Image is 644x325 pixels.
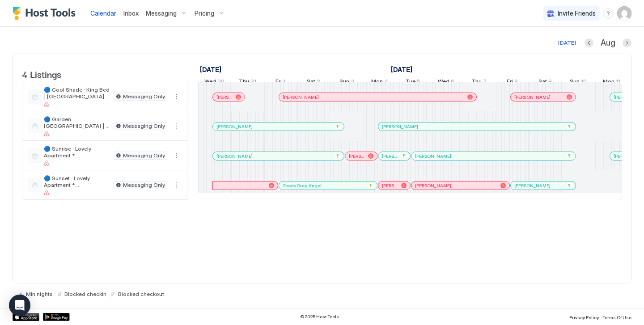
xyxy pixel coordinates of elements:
[603,78,614,87] span: Mon
[44,145,110,159] span: 🔵 Sunrise · Lovely Apartment *[GEOGRAPHIC_DATA] Best Locations *Sunrise
[283,78,285,87] span: 1
[351,78,354,87] span: 3
[548,78,552,87] span: 9
[239,78,249,87] span: Thu
[601,76,623,89] a: August 11, 2025
[417,78,420,87] span: 5
[123,8,139,18] a: Inbox
[216,94,232,100] span: [PERSON_NAME]
[171,180,182,190] button: More options
[171,121,182,131] div: menu
[9,295,30,316] div: Open Intercom Messenger
[585,38,593,47] button: Previous month
[382,124,418,130] span: [PERSON_NAME]
[123,9,139,17] span: Inbox
[90,9,116,17] span: Calendar
[283,183,322,189] span: 2bedsGreg Angel
[64,291,106,297] span: Blocked checkin
[44,116,110,129] span: 🔵 Garden · [GEOGRAPHIC_DATA] | [GEOGRAPHIC_DATA] *Best Downtown Locations (4)
[237,76,258,89] a: July 31, 2025
[273,76,288,89] a: August 1, 2025
[602,315,631,320] span: Terms Of Use
[171,150,182,161] div: menu
[406,78,415,87] span: Tue
[616,78,620,87] span: 11
[469,76,489,89] a: August 7, 2025
[43,313,70,321] a: Google Play Store
[415,183,451,189] span: [PERSON_NAME]
[204,78,216,87] span: Wed
[389,63,415,76] a: August 1, 2025
[13,7,80,20] a: Host Tools Logo
[195,9,214,17] span: Pricing
[44,86,110,100] span: 🔵 Cool Shade · King Bed | [GEOGRAPHIC_DATA] *Best Downtown Locations *Cool
[514,183,551,189] span: [PERSON_NAME]
[623,38,631,47] button: Next month
[44,175,110,188] span: 🔵 Sunset · Lovely Apartment *[GEOGRAPHIC_DATA] Best Locations *Sunset
[536,76,554,89] a: August 9, 2025
[339,78,349,87] span: Sun
[275,78,282,87] span: Fri
[216,124,253,130] span: [PERSON_NAME]
[171,180,182,190] div: menu
[570,78,580,87] span: Sun
[569,312,599,321] a: Privacy Policy
[283,94,319,100] span: [PERSON_NAME]
[171,150,182,161] button: More options
[538,78,547,87] span: Sat
[90,8,116,18] a: Calendar
[602,312,631,321] a: Terms Of Use
[250,78,256,87] span: 31
[617,6,631,21] div: User profile
[300,314,339,320] span: © 2025 Host Tools
[26,291,53,297] span: Min nights
[171,91,182,102] button: More options
[217,78,225,87] span: 30
[514,94,551,100] span: [PERSON_NAME]
[118,291,164,297] span: Blocked checkout
[369,76,390,89] a: August 4, 2025
[371,78,383,87] span: Mon
[569,315,599,320] span: Privacy Policy
[22,67,61,80] span: 4 Listings
[382,183,398,189] span: [PERSON_NAME]
[507,78,513,87] span: Fri
[202,76,227,89] a: July 30, 2025
[349,153,364,159] span: [PERSON_NAME]
[483,78,487,87] span: 7
[558,39,576,47] div: [DATE]
[436,76,457,89] a: August 6, 2025
[216,153,253,159] span: [PERSON_NAME]
[171,121,182,131] button: More options
[438,78,449,87] span: Wed
[171,91,182,102] div: menu
[415,153,451,159] span: [PERSON_NAME]
[307,78,315,87] span: Sat
[384,78,388,87] span: 4
[514,78,518,87] span: 8
[337,76,356,89] a: August 3, 2025
[601,38,615,48] span: Aug
[403,76,423,89] a: August 5, 2025
[13,313,39,321] a: App Store
[451,78,454,87] span: 6
[558,9,596,17] span: Invite Friends
[317,78,320,87] span: 2
[603,8,614,19] div: menu
[504,76,520,89] a: August 8, 2025
[305,76,322,89] a: August 2, 2025
[198,63,224,76] a: July 30, 2025
[471,78,482,87] span: Thu
[146,9,177,17] span: Messaging
[568,76,589,89] a: August 10, 2025
[581,78,587,87] span: 10
[557,38,577,48] button: [DATE]
[382,153,398,159] span: [PERSON_NAME]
